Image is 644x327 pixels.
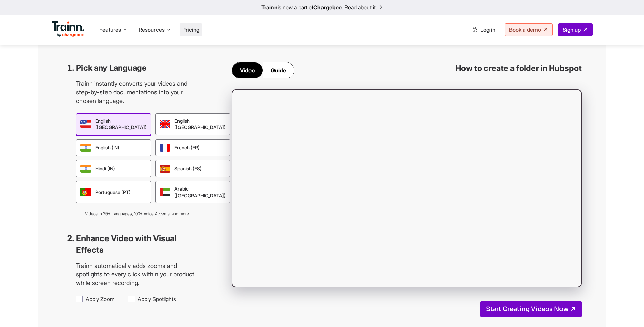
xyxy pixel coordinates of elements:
[80,120,91,128] img: us english | Trainn
[232,62,263,78] div: Video
[139,26,165,33] span: Resources
[263,62,294,78] div: Guide
[76,113,151,135] div: English ([GEOGRAPHIC_DATA])
[155,160,230,177] div: Spanish (ES)
[480,26,495,33] span: Log in
[80,165,91,173] img: hindi | Trainn
[99,26,121,33] span: Features
[86,295,115,303] span: Apply Zoom
[155,113,230,135] div: English ([GEOGRAPHIC_DATA])
[52,21,85,37] img: Trainn Logo
[76,181,151,203] div: Portuguese (PT)
[313,4,342,11] b: Chargebee
[182,26,199,33] a: Pricing
[76,233,198,255] h3: Enhance Video with Visual Effects
[80,188,91,196] img: portugese | Trainn
[80,144,91,152] img: indian english | Trainn
[160,188,170,196] img: arabic | Trainn
[509,26,541,33] span: Book a demo
[261,4,278,11] b: Trainn
[76,139,151,156] div: English (IN)
[76,261,198,287] p: Trainn automatically adds zooms and spotlights to every click within your product while screen re...
[505,23,553,36] a: Book a demo
[155,181,230,203] div: Arabic ([GEOGRAPHIC_DATA])
[160,144,170,152] img: french | Trainn
[558,23,593,36] a: Sign up
[155,139,230,156] div: French (FR)
[76,211,198,217] p: Videos in 25+ Languages, 100+ Voice Accents, and more
[563,26,581,33] span: Sign up
[76,79,198,105] p: Trainn instantly converts your videos and step-by-step documentations into your chosen language.
[455,62,582,74] h3: How to create a folder in Hubspot
[160,120,170,128] img: uk english | Trainn
[160,165,170,173] img: spanish | Trainn
[468,24,499,36] a: Log in
[610,295,644,327] iframe: Chat Widget
[480,301,582,317] a: Start Creating Videos Now
[76,62,198,74] h3: Pick any Language
[76,160,151,177] div: Hindi (IN)
[138,295,176,303] span: Apply Spotlights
